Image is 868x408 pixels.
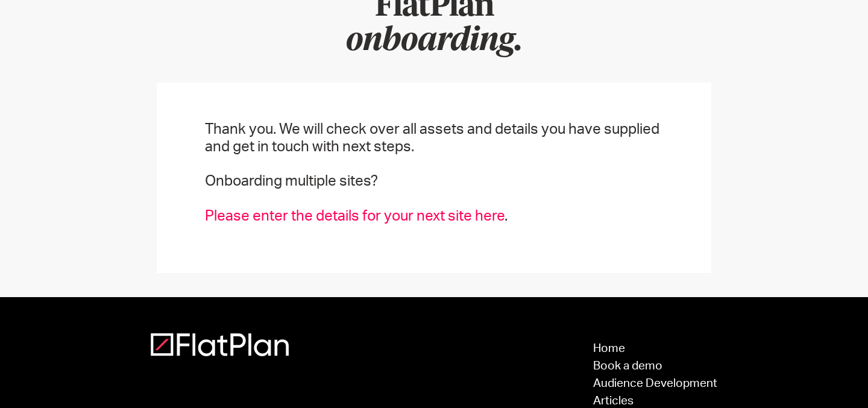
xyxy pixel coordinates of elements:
[593,395,717,407] a: Articles
[593,378,717,389] a: Audience Development
[205,209,505,224] a: Please enter the details for your next site here
[205,121,663,225] div: Onboarding Form success
[205,121,663,225] div: Thank you. We will check over all assets and details you have supplied and get in touch with next...
[346,25,522,57] em: onboarding.
[593,360,717,372] a: Book a demo
[593,343,717,354] a: Home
